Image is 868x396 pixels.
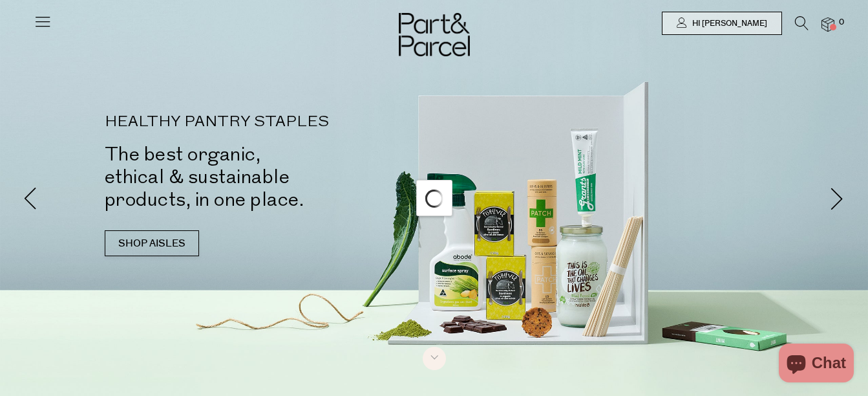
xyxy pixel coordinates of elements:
a: SHOP AISLES [105,230,199,256]
span: 0 [836,17,847,28]
p: HEALTHY PANTRY STAPLES [105,115,454,130]
inbox-online-store-chat: Shopify online store chat [775,344,858,386]
span: Hi [PERSON_NAME] [689,18,767,29]
h2: The best organic, ethical & sustainable products, in one place. [105,143,454,211]
img: Part&Parcel [399,13,470,56]
a: Hi [PERSON_NAME] [662,12,782,35]
a: 0 [821,17,834,31]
